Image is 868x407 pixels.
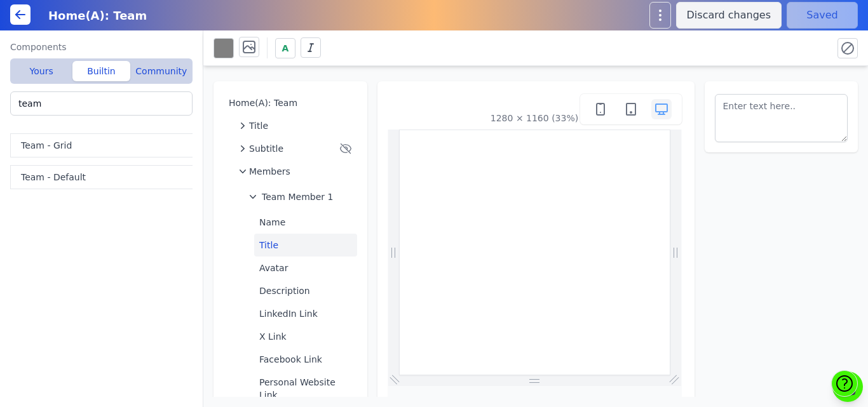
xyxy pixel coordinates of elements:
[72,61,130,81] button: Builtin
[676,2,782,29] button: Discard changes
[254,302,357,325] button: LinkedIn Link
[621,99,641,119] button: Tablet
[10,165,198,189] button: Team - Default
[254,211,357,234] button: Name
[254,279,357,302] button: Description
[254,234,357,257] button: Title
[10,41,193,53] label: Components
[13,61,70,81] button: Yours
[590,99,611,119] button: Mobile
[400,130,671,376] iframe: Preview
[133,61,190,81] button: Community
[651,99,672,119] button: Desktop
[224,91,357,114] button: Home(A): Team
[10,91,193,116] input: Search 'navbar', 'hero', 'footer' etc.
[249,165,290,178] span: Members
[282,42,289,55] span: A
[254,257,357,279] button: Avatar
[244,185,357,208] button: Team Member 1
[234,137,357,160] button: Subtitle
[249,119,268,132] span: Title
[837,38,858,58] button: Reset all styles
[214,38,234,58] button: Background color
[10,133,198,157] button: Team - Grid
[239,37,259,57] button: Background image
[262,190,333,203] span: Team Member 1
[234,160,357,183] button: Members
[301,37,321,58] button: Italics
[254,348,357,371] button: Facebook Link
[275,38,295,58] button: A
[254,325,357,348] button: X Link
[491,112,578,124] div: 1280 × 1160 (33%)
[787,2,858,29] button: Saved
[249,142,283,155] span: Subtitle
[234,114,357,137] button: Title
[254,371,357,406] button: Personal Website Link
